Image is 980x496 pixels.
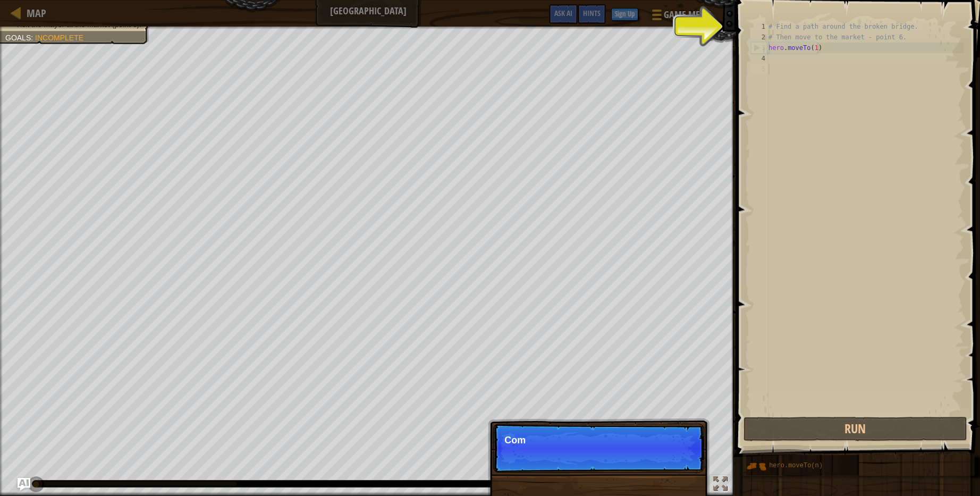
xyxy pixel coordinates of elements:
a: Map [21,6,46,20]
div: 2 [751,32,768,43]
button: Sign Up [611,8,638,21]
div: 4 [751,53,768,64]
span: Hints [583,8,601,18]
div: 3 [751,43,768,53]
span: Map [27,6,46,20]
button: Game Menu [644,4,717,29]
div: 5 [751,64,768,74]
span: Goals [5,33,31,42]
button: Ask AI [18,478,30,491]
span: hero.moveTo(n) [769,462,823,469]
img: portrait.png [746,456,766,476]
span: : [31,33,35,42]
button: Ask AI [549,4,578,24]
span: Incomplete [35,33,83,42]
span: Ask AI [554,8,572,18]
div: 1 [751,21,768,32]
span: Game Menu [664,8,711,22]
button: Run [744,417,968,441]
p: Com [504,435,693,445]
